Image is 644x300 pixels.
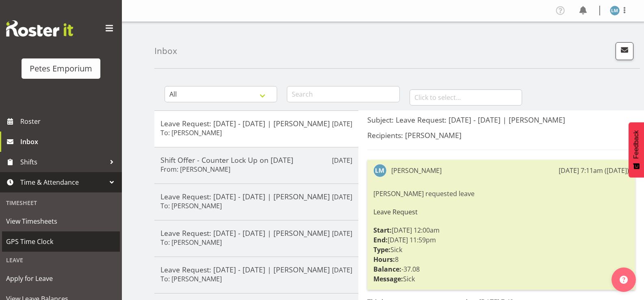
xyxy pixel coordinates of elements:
input: Click to select... [410,89,522,106]
h6: To: [PERSON_NAME] [160,202,222,210]
span: View Timesheets [6,215,116,227]
h6: From: [PERSON_NAME] [160,165,230,173]
h4: Inbox [154,46,177,56]
p: [DATE] [332,119,352,129]
strong: Type: [373,245,390,254]
span: Time & Attendance [20,176,106,188]
h6: Leave Request [373,208,629,216]
h6: To: [PERSON_NAME] [160,129,222,137]
span: Apply for Leave [6,272,116,285]
div: Timesheet [2,194,120,211]
h5: Shift Offer - Counter Lock Up on [DATE] [160,155,352,164]
h5: Recipients: [PERSON_NAME] [367,131,635,140]
div: [PERSON_NAME] requested leave [DATE] 12:00am [DATE] 11:59pm Sick 8 -37.08 Sick [373,187,629,286]
button: Feedback - Show survey [629,122,644,177]
p: [DATE] [332,192,352,202]
span: Roster [20,115,118,127]
h5: Leave Request: [DATE] - [DATE] | [PERSON_NAME] [160,192,352,201]
span: Inbox [20,136,118,148]
p: [DATE] [332,265,352,275]
a: View Timesheets [2,211,120,231]
img: lianne-morete5410.jpg [373,164,386,177]
span: GPS Time Clock [6,235,116,248]
div: Leave [2,252,120,268]
img: lianne-morete5410.jpg [610,6,620,15]
h5: Leave Request: [DATE] - [DATE] | [PERSON_NAME] [160,265,352,274]
img: Rosterit website logo [6,20,73,37]
a: Apply for Leave [2,268,120,289]
h6: To: [PERSON_NAME] [160,275,222,283]
strong: Balance: [373,265,401,274]
h5: Leave Request: [DATE] - [DATE] | [PERSON_NAME] [160,229,352,237]
strong: End: [373,235,388,244]
a: GPS Time Clock [2,231,120,252]
p: [DATE] [332,155,352,165]
h5: Subject: Leave Request: [DATE] - [DATE] | [PERSON_NAME] [367,115,635,124]
strong: Start: [373,226,392,235]
p: [DATE] [332,229,352,238]
h5: Leave Request: [DATE] - [DATE] | [PERSON_NAME] [160,119,352,128]
div: [DATE] 7:11am ([DATE]) [559,166,629,175]
input: Search [287,86,399,102]
span: Shifts [20,156,106,168]
span: Feedback [633,130,640,159]
strong: Hours: [373,255,395,264]
div: Petes Emporium [30,63,92,75]
div: [PERSON_NAME] [391,166,442,175]
strong: Message: [373,274,403,283]
h6: To: [PERSON_NAME] [160,238,222,246]
img: help-xxl-2.png [620,276,628,284]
